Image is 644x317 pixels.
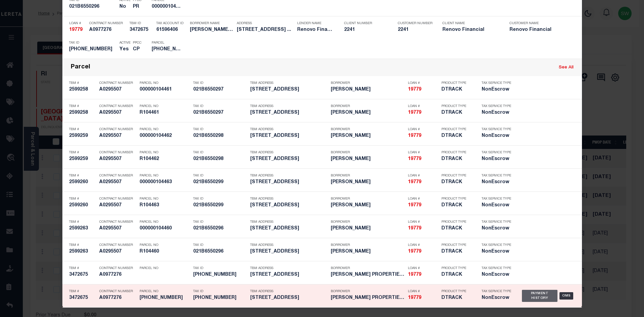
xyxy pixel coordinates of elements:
[193,127,247,131] p: Tax ID
[140,203,190,208] h5: R104463
[237,21,294,25] p: Address
[482,104,512,108] p: Tax Service Type
[441,289,472,294] p: Product Type
[441,197,472,201] p: Product Type
[441,249,472,255] h5: DTRACK
[190,27,233,33] h5: ATWOOD PROPERTIES LLC
[441,151,472,155] p: Product Type
[69,110,96,116] h5: 2599258
[408,197,438,201] p: Loan #
[250,81,327,85] p: TBM Address
[408,249,421,254] strong: 19779
[99,81,136,85] p: Contract Number
[69,81,96,85] p: TBM #
[193,81,247,85] p: Tax ID
[441,266,472,270] p: Product Type
[237,27,294,33] h5: 426 Metacom Avenue Bristol, RI ...
[408,249,438,255] h5: 19779
[250,104,327,108] p: TBM Address
[482,110,512,116] h5: NonEscrow
[482,197,512,201] p: Tax Service Type
[522,290,558,302] div: Payment History
[250,87,327,93] h5: 56 GREENBRIAR GORDONVILLE TX 76245
[69,104,96,108] p: TBM #
[331,289,405,294] p: Borrower
[250,151,327,155] p: TBM Address
[99,272,136,278] h5: A0977276
[99,226,136,231] h5: A0295507
[140,249,190,255] h5: R104460
[140,197,190,201] p: Parcel No
[99,179,136,185] h5: A0295507
[482,127,512,131] p: Tax Service Type
[408,203,438,208] h5: 19779
[99,243,136,247] p: Contract Number
[133,41,142,45] p: PPCC
[140,266,190,270] p: Parcel No
[408,151,438,155] p: Loan #
[99,220,136,224] p: Contract Number
[69,289,96,294] p: TBM #
[408,266,438,270] p: Loan #
[331,220,405,224] p: Borrower
[133,47,142,52] h5: CP
[140,226,190,231] h5: 000000104460
[297,27,334,33] h5: Renovo Financial
[140,179,190,185] h5: 000000104463
[119,41,130,45] p: Active
[482,151,512,155] p: Tax Service Type
[193,289,247,294] p: Tax ID
[140,81,190,85] p: Parcel No
[69,27,86,33] h5: 19779
[408,157,421,161] strong: 19779
[152,41,182,45] p: Parcel
[69,4,116,10] h5: 021B6550296
[408,272,438,278] h5: 19779
[133,4,142,10] h5: PR
[441,174,472,178] p: Product Type
[129,21,153,25] p: TBM ID
[193,243,247,247] p: Tax ID
[69,133,96,139] h5: 2599259
[250,179,327,185] h5: 56 GREENBRIAR GORDONVILLE TX 76245
[398,27,431,33] h5: 2241
[408,104,438,108] p: Loan #
[441,179,472,185] h5: DTRACK
[331,127,405,131] p: Borrower
[250,295,327,301] h5: 426 METACOM AVE Bristol, RI 02809
[331,174,405,178] p: Borrower
[129,27,153,33] h5: 3472675
[250,110,327,116] h5: 56 GREENBRIAR GORDONVILLE TX 76245
[482,243,512,247] p: Tax Service Type
[250,226,327,231] h5: 56 GREENBRIAR GORDONVILLE TX 76245
[408,134,421,138] strong: 19779
[69,41,116,45] p: Tax ID
[69,295,96,301] h5: 3472675
[408,289,438,294] p: Loan #
[69,266,96,270] p: TBM #
[331,249,405,255] h5: BENJAMIN RUNNELS
[441,272,472,278] h5: DTRACK
[408,203,421,208] strong: 19779
[99,289,136,294] p: Contract Number
[331,243,405,247] p: Borrower
[250,266,327,270] p: TBM Address
[250,243,327,247] p: TBM Address
[482,179,512,185] h5: NonEscrow
[250,220,327,224] p: TBM Address
[69,197,96,201] p: TBM #
[509,21,567,25] p: Customer Name
[331,266,405,270] p: Borrower
[69,272,96,278] h5: 3472675
[250,272,327,278] h5: 426 METACOM AVE Bristol, RI 02809
[331,87,405,93] h5: BENJAMIN RUNNELS
[71,64,90,71] div: Parcel
[482,203,512,208] h5: NonEscrow
[250,156,327,162] h5: 56 GREENBRIAR GORDONVILLE TX 76245
[193,133,247,139] h5: 021B6550298
[140,87,190,93] h5: 000000104461
[559,65,574,70] a: See All
[331,226,405,231] h5: BENJAMIN RUNNELS
[441,127,472,131] p: Product Type
[89,27,126,33] h5: A0977276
